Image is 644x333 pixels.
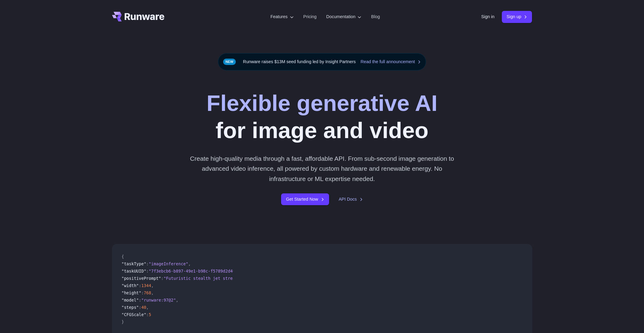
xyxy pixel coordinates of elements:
p: Create high-quality media through a fast, affordable API. From sub-second image generation to adv... [187,154,457,184]
span: "7f3ebcb6-b897-49e1-b98c-f5789d2d40d7" [149,269,243,273]
span: : [146,261,149,266]
label: Documentation [326,13,362,20]
span: 1344 [141,283,151,288]
span: "Futuristic stealth jet streaking through a neon-lit cityscape with glowing purple exhaust" [164,276,389,281]
a: Blog [371,13,380,20]
span: "taskType" [122,261,146,266]
span: "positivePrompt" [122,276,161,281]
span: : [146,312,149,317]
label: Features [271,13,294,20]
span: "model" [122,298,139,302]
h1: for image and video [207,90,437,144]
span: , [151,290,154,295]
span: 40 [141,305,146,310]
a: Pricing [303,13,317,20]
a: Sign in [481,13,495,20]
span: , [176,298,178,302]
span: "steps" [122,305,139,310]
div: Runware raises $13M seed funding led by Insight Partners [218,53,426,70]
span: 768 [144,290,151,295]
span: "height" [122,290,141,295]
span: : [139,298,141,302]
span: "imageInference" [149,261,188,266]
span: : [139,283,141,288]
a: Get Started Now [281,193,329,205]
span: , [151,283,154,288]
a: Go to / [112,12,165,21]
span: : [141,290,144,295]
span: { [122,254,124,259]
span: : [146,269,149,273]
span: , [188,261,191,266]
span: : [139,305,141,310]
span: , [146,305,149,310]
span: "CFGScale" [122,312,146,317]
span: "runware:97@2" [141,298,176,302]
span: "width" [122,283,139,288]
a: Read the full announcement [360,58,421,65]
span: } [122,319,124,324]
a: Sign up [502,11,532,23]
span: 5 [149,312,151,317]
span: : [161,276,163,281]
a: API Docs [339,196,363,203]
strong: Flexible generative AI [207,90,437,116]
span: "taskUUID" [122,269,146,273]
